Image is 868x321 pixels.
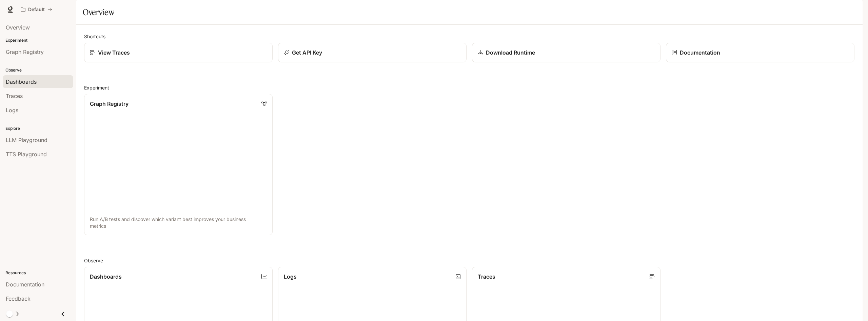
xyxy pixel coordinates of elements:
[472,43,660,62] a: Download Runtime
[284,273,297,281] p: Logs
[18,3,55,16] button: All workspaces
[28,7,45,13] p: Default
[90,100,129,108] p: Graph Registry
[84,94,273,235] a: Graph RegistryRun A/B tests and discover which variant best improves your business metrics
[486,48,535,57] p: Download Runtime
[84,257,854,264] h2: Observe
[680,48,720,57] p: Documentation
[84,84,854,91] h2: Experiment
[666,43,854,62] a: Documentation
[278,43,467,62] button: Get API Key
[84,33,854,40] h2: Shortcuts
[478,273,495,281] p: Traces
[90,273,122,281] p: Dashboards
[83,5,114,19] h1: Overview
[98,48,130,57] p: View Traces
[292,48,322,57] p: Get API Key
[90,216,267,229] p: Run A/B tests and discover which variant best improves your business metrics
[84,43,273,62] a: View Traces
